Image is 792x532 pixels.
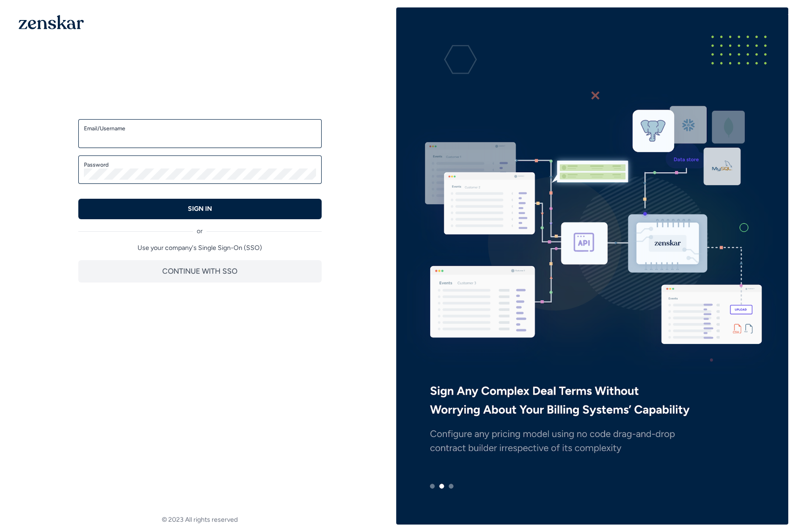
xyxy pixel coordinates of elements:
[84,161,316,168] label: Password
[78,243,322,253] p: Use your company's Single Sign-On (SSO)
[78,199,322,219] button: SIGN IN
[396,14,789,518] img: e3ZQAAAMhDCM8y96E9JIIDxLgAABAgQIECBAgAABAgQyAoJA5mpDCRAgQIAAAQIECBAgQIAAAQIECBAgQKAsIAiU37edAAECB...
[78,219,322,236] div: or
[4,515,396,525] footer: © 2023 All rights reserved
[84,125,316,132] label: Email/Username
[19,15,84,29] img: 1OGAJ2xQqyY4LXKgY66KYq0eOWRCkrZdAb3gUhuVAqdWPZE9SRJmCz+oDMSn4zDLXe31Ii730ItAGKgCKgCCgCikA4Av8PJUP...
[78,260,322,283] button: CONTINUE WITH SSO
[188,204,212,214] p: SIGN IN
